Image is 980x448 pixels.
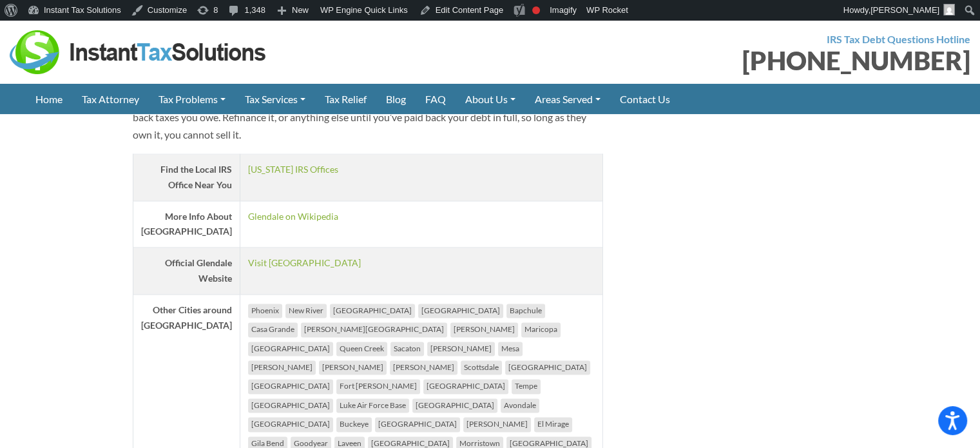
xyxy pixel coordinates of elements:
p: A tax lien is really where the IRS actually takes legal ownership of your house and property to c... [133,91,603,144]
li: [GEOGRAPHIC_DATA] [248,379,333,393]
li: [PERSON_NAME] [463,417,531,431]
li: Tempe [512,379,541,393]
li: Phoenix [248,304,282,318]
li: [GEOGRAPHIC_DATA] [330,304,415,318]
a: Tax Services [235,84,315,114]
a: About Us [456,84,525,114]
a: Tax Relief [315,84,376,114]
strong: IRS Tax Debt Questions Hotline [827,33,970,45]
li: Maricopa [521,322,561,336]
li: Sacaton [390,342,424,356]
a: Tax Problems [149,84,235,114]
div: [PHONE_NUMBER] [500,48,971,73]
a: [US_STATE] IRS Offices [248,164,338,175]
li: Fort [PERSON_NAME] [336,379,420,393]
li: [PERSON_NAME] [319,360,387,375]
a: Areas Served [525,84,610,114]
li: [GEOGRAPHIC_DATA] [423,379,508,393]
li: Luke Air Force Base [336,398,409,413]
a: Glendale on Wikipedia [248,211,338,222]
li: Buckeye [336,417,372,431]
a: Tax Attorney [72,84,149,114]
a: Visit [GEOGRAPHIC_DATA] [248,257,361,268]
th: More Info About [GEOGRAPHIC_DATA] [133,200,240,248]
li: [GEOGRAPHIC_DATA] [412,398,497,413]
li: [GEOGRAPHIC_DATA] [248,398,333,413]
th: Official Glendale Website [133,248,240,295]
a: Home [26,84,72,114]
a: FAQ [416,84,456,114]
li: New River [285,304,327,318]
a: Blog [376,84,416,114]
li: Scottsdale [461,360,502,375]
li: Casa Grande [248,322,298,336]
li: [PERSON_NAME] [450,322,518,336]
li: Avondale [501,398,539,413]
li: Queen Creek [336,342,387,356]
a: Instant Tax Solutions Logo [10,44,267,57]
li: [GEOGRAPHIC_DATA] [418,304,503,318]
a: Contact Us [610,84,680,114]
th: Find the Local IRS Office Near You [133,154,240,201]
li: [GEOGRAPHIC_DATA] [248,342,333,356]
li: [GEOGRAPHIC_DATA] [505,360,590,375]
li: Mesa [498,342,523,356]
img: Instant Tax Solutions Logo [10,30,267,74]
li: Bapchule [506,304,545,318]
div: Focus keyphrase not set [532,6,540,14]
li: [PERSON_NAME] [390,360,457,375]
li: [GEOGRAPHIC_DATA] [375,417,460,431]
li: [GEOGRAPHIC_DATA] [248,417,333,431]
li: [PERSON_NAME] [248,360,316,375]
li: El Mirage [534,417,572,431]
li: [PERSON_NAME][GEOGRAPHIC_DATA] [301,322,447,336]
li: [PERSON_NAME] [427,342,495,356]
span: [PERSON_NAME] [870,5,939,15]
